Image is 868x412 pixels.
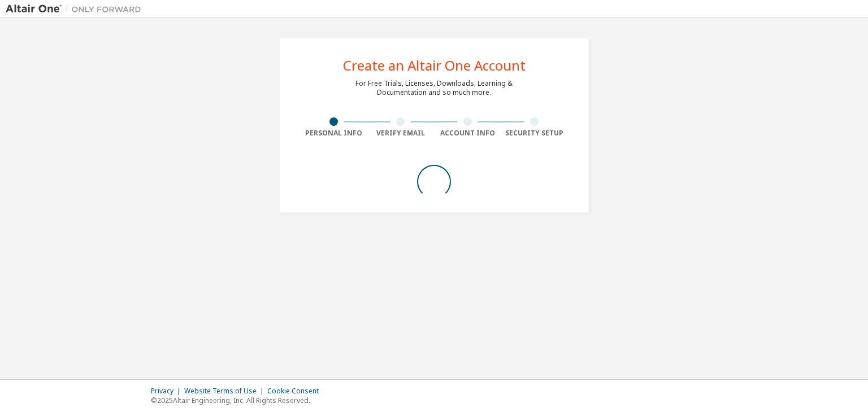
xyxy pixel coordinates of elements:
[267,387,325,396] div: Cookie Consent
[6,3,147,15] img: Altair One
[355,79,513,97] div: For Free Trials, Licenses, Downloads, Learning & Documentation and so much more.
[300,129,367,138] div: Personal Info
[184,387,267,396] div: Website Terms of Use
[434,129,501,138] div: Account Info
[343,59,526,72] div: Create an Altair One Account
[501,129,568,138] div: Security Setup
[151,396,325,405] p: © 2025 Altair Engineering, Inc. All Rights Reserved.
[151,387,184,396] div: Privacy
[367,129,435,138] div: Verify Email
